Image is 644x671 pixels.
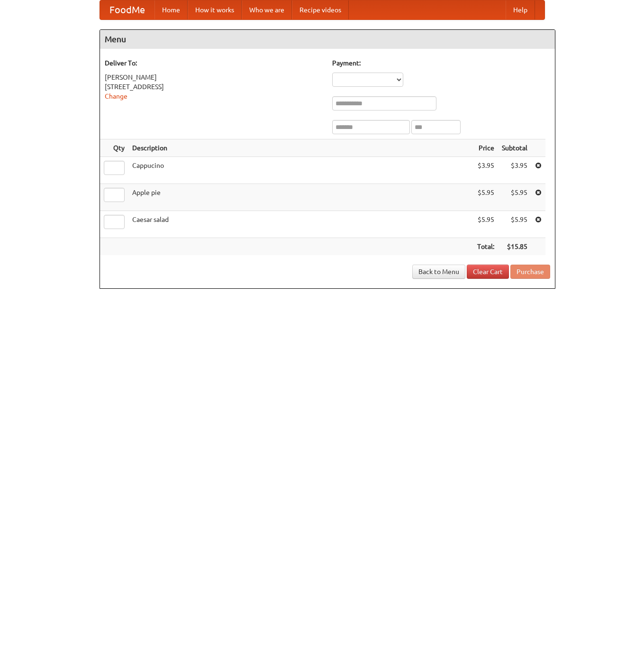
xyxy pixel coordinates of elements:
[105,58,323,68] h5: Deliver To:
[128,139,473,157] th: Description
[100,30,555,49] h4: Menu
[100,139,128,157] th: Qty
[506,0,535,19] a: Help
[467,265,509,279] a: Clear Cart
[128,184,473,211] td: Apple pie
[473,157,498,184] td: $3.95
[473,211,498,238] td: $5.95
[510,265,550,279] button: Purchase
[128,157,473,184] td: Cappucino
[473,184,498,211] td: $5.95
[105,82,323,92] div: [STREET_ADDRESS]
[242,0,292,19] a: Who we are
[105,92,127,100] a: Change
[498,238,531,256] th: $15.85
[498,139,531,157] th: Subtotal
[188,0,242,19] a: How it works
[100,0,154,19] a: FoodMe
[332,58,550,68] h5: Payment:
[154,0,188,19] a: Home
[412,265,465,279] a: Back to Menu
[498,157,531,184] td: $3.95
[498,184,531,211] td: $5.95
[105,73,323,82] div: [PERSON_NAME]
[498,211,531,238] td: $5.95
[473,238,498,256] th: Total:
[292,0,349,19] a: Recipe videos
[473,139,498,157] th: Price
[128,211,473,238] td: Caesar salad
